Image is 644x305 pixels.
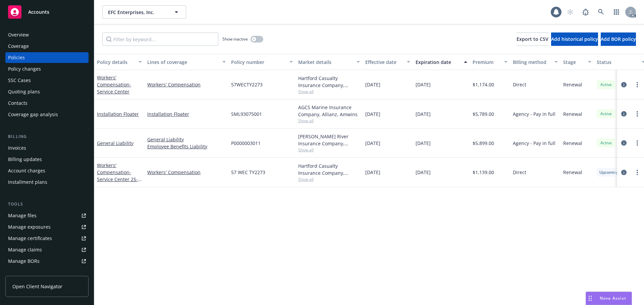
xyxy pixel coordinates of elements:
[563,169,582,176] span: Renewal
[416,110,431,118] span: [DATE]
[8,75,31,86] div: SSC Cases
[5,256,89,266] a: Manage BORs
[102,32,218,46] input: Filter by keyword...
[97,59,135,66] div: Policy details
[563,81,582,88] span: Renewal
[147,136,226,143] a: General Liability
[231,110,262,118] span: SML93075001
[365,110,380,118] span: [DATE]
[5,177,89,187] a: Installment plans
[513,110,555,118] span: Agency - Pay in full
[620,81,628,89] a: circleInformation
[560,54,594,70] button: Stage
[97,169,142,189] span: - Service Center 25-26
[145,54,228,70] button: Lines of coverage
[470,54,510,70] button: Premium
[5,222,89,232] a: Manage exposures
[586,292,632,305] button: Nova Assist
[298,176,360,182] span: Show all
[563,110,582,118] span: Renewal
[231,140,261,147] span: P0000003011
[513,59,550,66] div: Billing method
[231,169,265,176] span: 57 WEC TY2273
[517,36,548,42] span: Export to CSV
[473,59,500,66] div: Premium
[8,210,37,221] div: Manage files
[298,89,360,94] span: Show all
[8,86,40,97] div: Quoting plans
[5,64,89,74] a: Policy changes
[413,54,470,70] button: Expiration date
[28,9,49,15] span: Accounts
[517,32,548,46] button: Export to CSV
[228,54,296,70] button: Policy number
[363,54,413,70] button: Effective date
[633,81,641,89] a: more
[513,169,526,176] span: Direct
[563,5,577,19] a: Start snowing
[147,169,226,176] a: Workers' Compensation
[5,109,89,120] a: Coverage gap analysis
[599,169,619,175] span: Upcoming
[473,169,494,176] span: $1,139.00
[5,210,89,221] a: Manage files
[8,29,29,40] div: Overview
[5,143,89,153] a: Invoices
[5,133,89,140] div: Billing
[594,5,608,19] a: Search
[551,36,598,42] span: Add historical policy
[600,295,626,301] span: Nova Assist
[97,74,131,95] a: Workers' Compensation
[416,169,431,176] span: [DATE]
[97,162,138,189] a: Workers' Compensation
[5,165,89,176] a: Account charges
[365,81,380,88] span: [DATE]
[620,168,628,176] a: circleInformation
[8,222,51,232] div: Manage exposures
[8,41,29,52] div: Coverage
[5,75,89,86] a: SSC Cases
[147,81,226,88] a: Workers' Compensation
[97,111,139,117] a: Installation Floater
[473,140,494,147] span: $5,899.00
[8,267,59,278] div: Summary of insurance
[8,177,47,187] div: Installment plans
[94,54,145,70] button: Policy details
[8,233,52,244] div: Manage certificates
[5,98,89,108] a: Contacts
[8,98,28,108] div: Contacts
[298,162,360,176] div: Hartford Casualty Insurance Company, Hartford Insurance Group
[8,256,40,266] div: Manage BORs
[365,140,380,147] span: [DATE]
[473,81,494,88] span: $1,174.00
[416,140,431,147] span: [DATE]
[296,54,363,70] button: Market details
[147,143,226,150] a: Employee Benefits Liability
[298,133,360,147] div: [PERSON_NAME] River Insurance Company, [PERSON_NAME] River Group, Amwins
[5,3,89,21] a: Accounts
[5,41,89,52] a: Coverage
[12,283,62,290] span: Open Client Navigator
[8,244,42,255] div: Manage claims
[298,118,360,124] span: Show all
[298,104,360,118] div: AGCS Marine Insurance Company, Allianz, Amwins
[365,59,403,66] div: Effective date
[8,64,41,74] div: Policy changes
[633,168,641,176] a: more
[563,59,584,66] div: Stage
[513,140,555,147] span: Agency - Pay in full
[513,81,526,88] span: Direct
[147,110,226,118] a: Installation Floater
[5,86,89,97] a: Quoting plans
[633,139,641,147] a: more
[5,244,89,255] a: Manage claims
[108,9,166,16] span: EFC Enterprises, Inc.
[597,59,638,66] div: Status
[102,5,186,19] button: EFC Enterprises, Inc.
[5,52,89,63] a: Policies
[231,59,285,66] div: Policy number
[510,54,560,70] button: Billing method
[222,36,248,42] span: Show inactive
[416,59,460,66] div: Expiration date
